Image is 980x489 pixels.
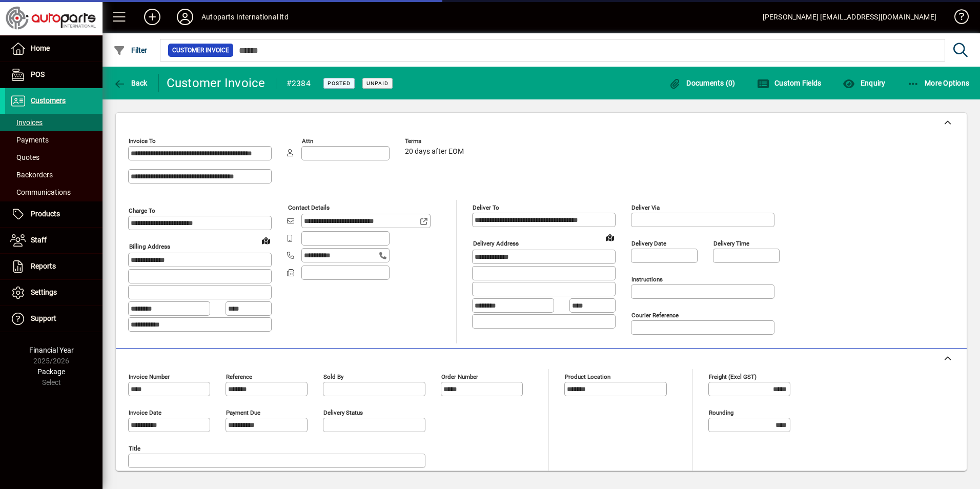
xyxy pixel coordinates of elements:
mat-label: Order number [441,373,478,380]
mat-label: Delivery status [323,409,363,416]
mat-label: Charge To [129,207,155,214]
mat-label: Invoice To [129,137,156,145]
mat-label: Delivery date [631,240,666,247]
button: Back [111,74,150,92]
a: Reports [5,254,103,279]
a: Support [5,306,103,332]
mat-label: Courier Reference [631,312,679,319]
span: Support [31,314,56,322]
mat-label: Deliver via [631,204,660,211]
span: Package [37,368,65,376]
span: Reports [31,262,56,270]
mat-label: Title [129,445,140,452]
span: Staff [31,236,47,244]
button: Enquiry [840,74,888,92]
button: Filter [111,41,150,59]
mat-label: Sold by [323,373,343,380]
mat-label: Instructions [631,276,663,283]
span: Products [31,210,60,218]
div: #2384 [287,75,311,92]
a: Invoices [5,114,103,131]
button: Profile [169,8,201,26]
span: Invoices [10,118,43,127]
span: Payments [10,136,49,144]
span: Settings [31,288,57,296]
a: POS [5,62,103,88]
a: Quotes [5,149,103,166]
a: Backorders [5,166,103,184]
a: Payments [5,131,103,149]
a: Knowledge Base [947,2,967,35]
mat-label: Attn [302,137,313,145]
mat-label: Product location [565,373,610,380]
span: Home [31,44,50,52]
span: Posted [328,80,351,87]
span: Financial Year [29,346,74,354]
a: Products [5,201,103,227]
span: Customer Invoice [172,45,229,55]
a: Home [5,36,103,62]
a: View on map [602,229,618,246]
div: Autoparts International ltd [201,9,289,25]
a: Staff [5,228,103,253]
a: Settings [5,280,103,305]
span: Customers [31,96,66,105]
button: Custom Fields [754,74,824,92]
mat-label: Rounding [709,409,733,416]
mat-label: Freight (excl GST) [709,373,757,380]
span: Unpaid [366,80,389,87]
span: Back [113,79,148,87]
button: More Options [905,74,972,92]
span: Communications [10,188,71,196]
mat-label: Payment due [226,409,260,416]
mat-label: Reference [226,373,252,380]
app-page-header-button: Back [103,74,159,92]
mat-label: Invoice date [129,409,161,416]
span: Quotes [10,153,39,161]
span: 20 days after EOM [405,148,464,156]
mat-label: Deliver To [473,204,499,211]
span: More Options [907,79,970,87]
span: Custom Fields [757,79,822,87]
span: POS [31,70,45,78]
span: Documents (0) [669,79,736,87]
a: Communications [5,184,103,201]
div: [PERSON_NAME] [EMAIL_ADDRESS][DOMAIN_NAME] [763,9,936,25]
span: Backorders [10,171,53,179]
span: Filter [113,46,148,54]
span: Enquiry [843,79,885,87]
mat-label: Delivery time [713,240,749,247]
mat-label: Invoice number [129,373,170,380]
a: View on map [258,232,274,249]
button: Add [136,8,169,26]
div: Customer Invoice [167,75,266,91]
span: Terms [405,138,466,145]
button: Documents (0) [666,74,738,92]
